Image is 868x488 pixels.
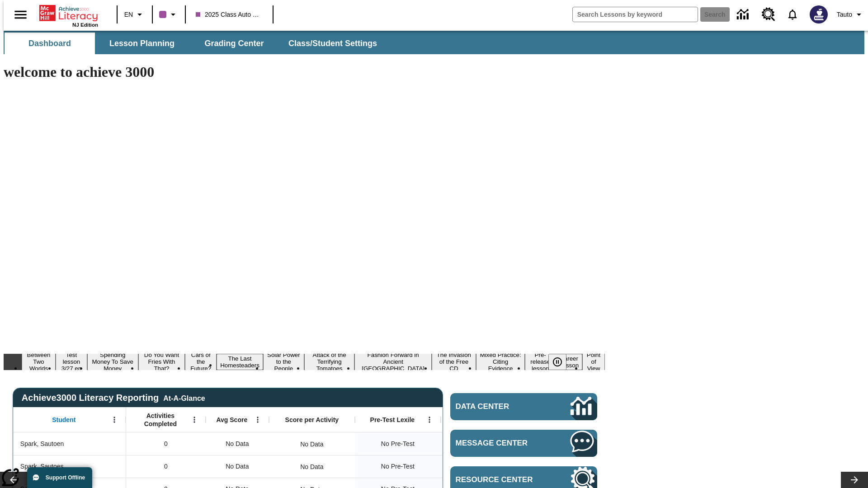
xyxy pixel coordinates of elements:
[87,350,138,373] button: Slide 3 Spending Money To Save Money
[164,462,168,471] span: 0
[423,413,436,427] button: Open Menu
[206,455,269,478] div: No Data, Spark, Sautoes
[189,33,279,54] button: Grading Center
[251,413,264,427] button: Open Menu
[20,462,64,471] span: Spark, Sautoes
[126,455,206,478] div: 0, Spark, Sautoes
[456,475,543,484] span: Resource Center
[120,6,149,23] button: Language: EN, Select a language
[164,439,168,449] span: 0
[97,33,187,54] button: Lesson Planning
[548,354,566,370] button: Pause
[841,472,868,488] button: Lesson carousel, Next
[124,10,133,19] span: EN
[28,38,71,49] span: Dashboard
[837,10,852,19] span: Tauto
[138,350,185,373] button: Slide 4 Do You Want Fries With That?
[804,3,833,26] button: Select a new avatar
[20,439,64,449] span: Spark, Sautoen
[281,33,384,54] button: Class/Student Settings
[109,38,175,49] span: Lesson Planning
[354,350,432,373] button: Slide 9 Fashion Forward in Ancient Rome
[39,4,98,22] a: Home
[185,350,217,373] button: Slide 5 Cars of the Future?
[46,474,85,481] span: Support Offline
[263,350,304,373] button: Slide 7 Solar Power to the People
[196,10,263,19] span: 2025 Class Auto Grade 13
[441,432,527,455] div: No Data, Spark, Sautoen
[204,38,264,49] span: Grading Center
[22,350,56,373] button: Slide 1 Between Two Worlds
[131,412,190,428] span: Activities Completed
[288,38,377,49] span: Class/Student Settings
[381,439,415,449] span: No Pre-Test, Spark, Sautoen
[206,432,269,455] div: No Data, Spark, Sautoen
[456,402,540,411] span: Data Center
[731,2,756,27] a: Data Center
[52,416,75,424] span: Student
[810,5,828,23] img: Avatar
[126,432,206,455] div: 0, Spark, Sautoen
[22,393,205,403] span: Achieve3000 Literacy Reporting
[381,462,415,471] span: No Pre-Test, Spark, Sautoes
[163,393,205,403] div: At-A-Glance
[582,350,605,373] button: Slide 14 Point of View
[7,1,34,28] button: Open side menu
[285,416,339,424] span: Score per Activity
[441,455,527,478] div: No Data, Spark, Sautoes
[370,416,415,424] span: Pre-Test Lexile
[573,7,698,22] input: search field
[27,467,92,488] button: Support Offline
[188,413,201,427] button: Open Menu
[756,2,781,27] a: Resource Center, Will open in new tab
[296,458,328,476] div: No Data, Spark, Sautoes
[4,31,864,54] div: SubNavbar
[108,413,121,427] button: Open Menu
[216,416,247,424] span: Avg Score
[525,350,556,373] button: Slide 12 Pre-release lesson
[221,457,253,476] span: No Data
[781,3,804,26] a: Notifications
[4,33,385,54] div: SubNavbar
[450,393,597,420] a: Data Center
[548,354,576,370] div: Pause
[217,354,263,370] button: Slide 6 The Last Homesteaders
[221,435,253,453] span: No Data
[4,64,605,80] h1: welcome to achieve 3000
[456,439,543,448] span: Message Center
[156,6,182,23] button: Class color is purple. Change class color
[450,430,597,457] a: Message Center
[5,33,95,54] button: Dashboard
[72,22,98,28] span: NJ Edition
[432,350,476,373] button: Slide 10 The Invasion of the Free CD
[56,350,87,373] button: Slide 2 Test lesson 3/27 en
[304,350,354,373] button: Slide 8 Attack of the Terrifying Tomatoes
[39,3,98,28] div: Home
[476,350,525,373] button: Slide 11 Mixed Practice: Citing Evidence
[296,435,328,453] div: No Data, Spark, Sautoen
[833,6,868,23] button: Profile/Settings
